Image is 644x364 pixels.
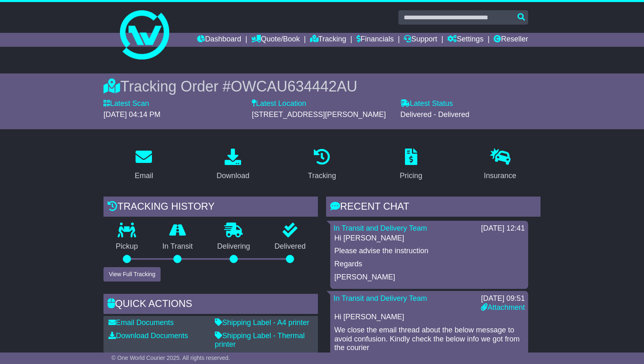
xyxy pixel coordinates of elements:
p: Hi [PERSON_NAME] [334,313,524,322]
a: Download [211,146,255,184]
p: Delivering [205,242,262,251]
a: Attachment [481,303,525,311]
a: Shipping Label - A4 printer [215,318,309,327]
a: Tracking [303,146,341,184]
div: [DATE] 12:41 [481,224,525,233]
p: In Transit [150,242,205,251]
div: Download [216,170,249,181]
a: Dashboard [197,33,241,47]
a: Settings [447,33,483,47]
label: Latest Scan [103,99,149,108]
a: In Transit and Delivery Team [333,224,427,232]
span: © One World Courier 2025. All rights reserved. [111,355,230,361]
a: Insurance [478,146,522,184]
p: We close the email thread about the below message to avoid confusion. Kindly check the below info... [334,326,524,353]
a: Download Documents [108,332,188,340]
p: Delivered [262,242,318,251]
p: [PERSON_NAME] [334,273,524,282]
a: In Transit and Delivery Team [333,294,427,302]
label: Latest Location [252,99,306,108]
a: Shipping Label - Thermal printer [215,332,305,349]
div: Pricing [400,170,422,181]
p: Please advise the instruction [334,247,524,256]
span: Delivered - Delivered [400,110,469,119]
span: [DATE] 04:14 PM [103,110,161,119]
span: [STREET_ADDRESS][PERSON_NAME] [252,110,386,119]
div: Tracking history [103,197,318,219]
a: Quote/Book [251,33,300,47]
div: [DATE] 09:51 [481,294,525,303]
span: OWCAU634442AU [231,78,357,95]
div: Tracking Order # [103,78,540,95]
p: Regards [334,260,524,269]
a: Reseller [494,33,528,47]
a: Support [404,33,437,47]
div: Quick Actions [103,294,318,316]
a: Email [129,146,159,184]
a: Tracking [310,33,346,47]
div: Insurance [484,170,516,181]
p: Pickup [103,242,150,251]
div: Email [135,170,153,181]
p: Hi [PERSON_NAME] [334,234,524,243]
div: Tracking [308,170,336,181]
a: Email Documents [108,318,174,327]
button: View Full Tracking [103,267,161,282]
a: Financials [356,33,394,47]
div: RECENT CHAT [326,197,540,219]
a: Pricing [394,146,428,184]
label: Latest Status [400,99,453,108]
